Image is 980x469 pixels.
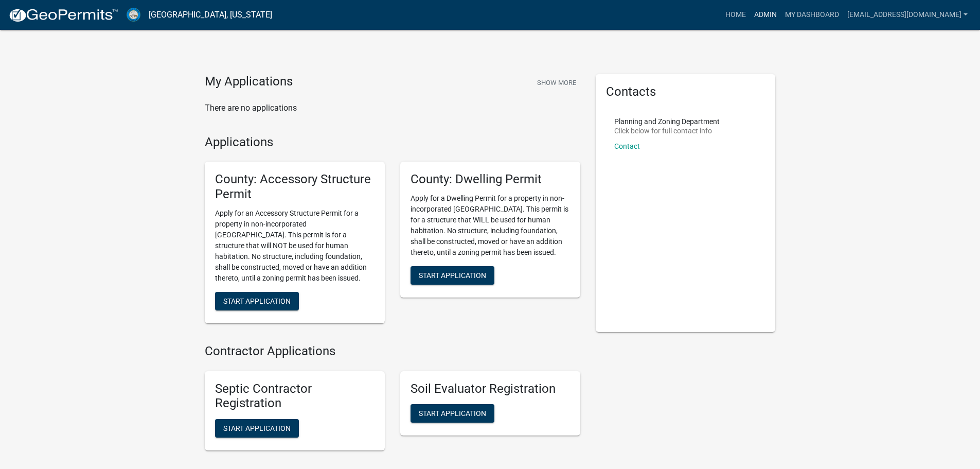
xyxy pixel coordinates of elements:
span: Start Application [223,424,291,432]
h5: Contacts [606,84,765,99]
wm-workflow-list-section: Contractor Applications [205,344,580,459]
h4: My Applications [205,74,293,90]
span: Start Application [419,271,486,280]
h5: County: Dwelling Permit [411,172,570,187]
a: Contact [614,142,640,150]
a: [GEOGRAPHIC_DATA], [US_STATE] [149,6,272,24]
p: Apply for a Dwelling Permit for a property in non-incorporated [GEOGRAPHIC_DATA]. This permit is ... [411,193,570,258]
wm-workflow-list-section: Applications [205,135,580,332]
a: My Dashboard [781,5,843,25]
img: Custer County, Colorado [127,8,140,22]
button: Start Application [215,419,299,438]
h5: County: Accessory Structure Permit [215,172,375,202]
h4: Applications [205,135,580,150]
button: Start Application [411,266,494,285]
a: [EMAIL_ADDRESS][DOMAIN_NAME] [843,5,972,25]
p: Click below for full contact info [614,127,720,134]
span: Start Application [419,409,486,418]
h4: Contractor Applications [205,344,580,359]
p: Planning and Zoning Department [614,118,720,125]
a: Admin [750,5,781,25]
a: Home [721,5,750,25]
span: Start Application [223,297,291,305]
button: Start Application [215,292,299,310]
h5: Septic Contractor Registration [215,381,375,411]
p: There are no applications [205,102,580,114]
h5: Soil Evaluator Registration [411,381,570,396]
button: Show More [533,74,580,91]
p: Apply for an Accessory Structure Permit for a property in non-incorporated [GEOGRAPHIC_DATA]. Thi... [215,208,375,284]
button: Start Application [411,404,494,423]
